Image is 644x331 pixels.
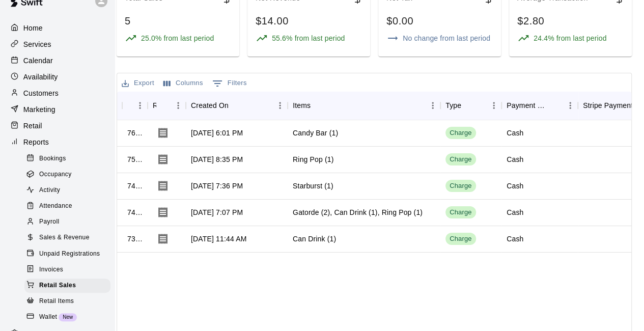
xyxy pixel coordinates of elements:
p: No change from last period [403,33,490,43]
div: Sales & Revenue [24,231,110,245]
div: 738929 [127,234,143,244]
div: Bookings [24,152,110,166]
div: Can Drink (1) [293,234,336,244]
button: Download Receipt [153,176,173,196]
span: Retail Sales [39,281,76,291]
button: Download Receipt [153,149,173,170]
div: WalletNew [24,310,110,324]
div: 745569 [127,181,143,191]
p: Reports [23,137,49,147]
a: Bookings [24,151,115,167]
div: Items [288,91,440,120]
button: Menu [425,98,440,113]
div: Type [440,91,501,120]
p: Retail [23,121,42,131]
div: Created On [186,91,288,120]
a: Calendar [8,53,106,68]
div: Charge [450,234,472,244]
a: Sales & Revenue [24,230,115,246]
div: $14.00 [256,14,362,28]
button: Sort [229,98,243,113]
button: Download Receipt [153,229,173,249]
span: Payroll [39,217,59,227]
a: Marketing [8,102,106,117]
div: Charge [450,181,472,191]
p: 25.0% from last period [141,33,214,43]
a: Home [8,20,106,36]
p: Customers [23,88,59,98]
span: Retail Items [39,296,74,307]
div: Aug 5, 2025, 7:07 PM [191,207,243,217]
button: Show filters [210,75,249,92]
p: 24.4% from last period [534,33,606,43]
div: Created On [191,91,229,120]
div: Attendance [24,199,110,213]
button: Sort [311,98,325,113]
a: Reports [8,134,106,150]
a: Occupancy [24,167,115,182]
p: 55.6% from last period [272,33,345,43]
div: Ring Pop (1) [293,154,333,164]
button: Sort [548,98,563,113]
button: Sort [156,98,171,113]
div: Occupancy [24,168,110,182]
button: Download Receipt [153,123,173,143]
div: Cash [507,128,523,138]
div: Cash [507,154,523,164]
div: 5 [125,14,231,28]
span: Attendance [39,201,72,211]
div: Starburst (1) [293,181,333,191]
div: Charge [450,208,472,217]
a: Activity [24,183,115,199]
div: Aug 19, 2025, 6:01 PM [191,128,243,138]
p: Home [23,23,43,33]
a: Retail Sales [24,278,115,293]
a: Availability [8,69,106,85]
div: Items [293,91,311,120]
div: Retail Items [24,294,110,309]
div: Cash [507,234,523,244]
div: Aug 15, 2025, 8:35 PM [191,154,243,164]
div: Charge [450,128,472,138]
div: Candy Bar (1) [293,128,338,138]
div: Payment Option [507,91,548,120]
div: Invoices [24,263,110,277]
div: $2.80 [517,14,624,28]
div: ID [122,91,148,120]
div: Aug 5, 2025, 11:44 AM [191,234,246,244]
span: Invoices [39,265,63,275]
p: Calendar [23,56,53,66]
span: Sales & Revenue [39,233,90,243]
div: Retail Sales [24,279,110,293]
div: Cash [507,181,523,191]
button: Menu [272,98,288,113]
div: Gatorde (2), Can Drink (1), Ring Pop (1) [293,207,423,217]
button: Menu [563,98,578,113]
span: Occupancy [39,170,72,180]
a: Invoices [24,262,115,278]
a: Retail [8,118,106,133]
div: Activity [24,183,110,198]
div: Receipt [148,91,186,120]
div: Receipt [153,91,156,120]
div: 765127 [127,128,143,138]
a: Services [8,37,106,52]
div: $0.00 [386,14,493,28]
a: Customers [8,86,106,101]
a: WalletNew [24,309,115,325]
div: Payroll [24,215,110,229]
div: Unpaid Registrations [24,247,110,261]
button: Menu [171,98,186,113]
div: 758348 [127,154,143,164]
button: Menu [486,98,501,113]
a: Unpaid Registrations [24,246,115,262]
button: Sort [461,98,475,113]
a: Payroll [24,214,115,230]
